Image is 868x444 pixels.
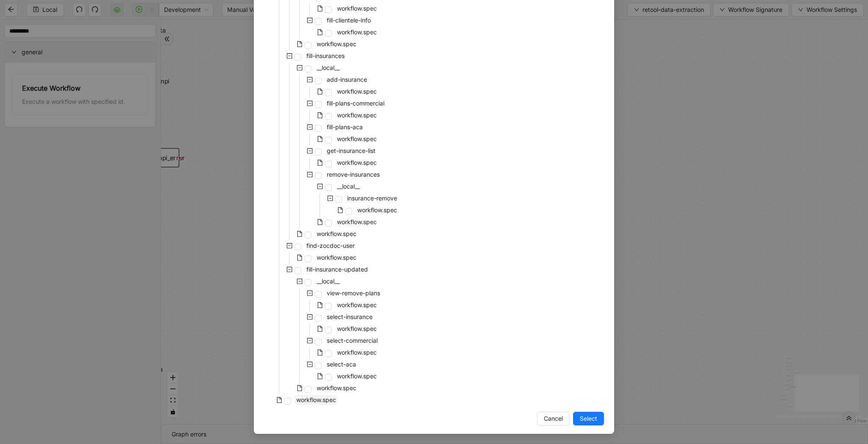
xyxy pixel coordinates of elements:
[315,63,341,73] span: __local__
[317,40,356,47] span: workflow.spec
[317,326,323,332] span: file
[327,171,380,178] span: remove-insurances
[357,206,397,214] span: workflow.spec
[325,98,386,108] span: fill-plans-commercial
[317,6,323,11] span: file
[307,361,313,367] span: minus-square
[317,112,323,118] span: file
[307,148,313,154] span: minus-square
[327,361,356,368] span: select-aca
[337,111,377,119] span: workflow.spec
[295,395,338,405] span: workflow.spec
[337,372,377,380] span: workflow.spec
[315,229,358,239] span: workflow.spec
[327,289,380,297] span: view-remove-plans
[335,181,362,191] span: __local__
[337,183,360,190] span: __local__
[544,414,563,423] span: Cancel
[335,371,378,381] span: workflow.spec
[335,347,378,358] span: workflow.spec
[307,338,313,344] span: minus-square
[317,302,323,308] span: file
[327,123,363,130] span: fill-plans-aca
[337,207,343,213] span: file
[580,414,597,423] span: Select
[337,88,377,95] span: workflow.spec
[327,337,378,344] span: select-commercial
[335,134,378,144] span: workflow.spec
[325,169,381,180] span: remove-insurances
[317,160,323,166] span: file
[337,28,377,36] span: workflow.spec
[317,373,323,379] span: file
[317,230,356,237] span: workflow.spec
[337,5,377,12] span: workflow.spec
[306,266,368,273] span: fill-insurance-updated
[337,159,377,166] span: workflow.spec
[337,218,377,225] span: workflow.spec
[337,135,377,142] span: workflow.spec
[317,29,323,35] span: file
[307,100,313,106] span: minus-square
[335,3,378,14] span: workflow.spec
[337,325,377,332] span: workflow.spec
[306,242,355,249] span: find-zocdoc-user
[325,146,377,156] span: get-insurance-list
[315,39,358,49] span: workflow.spec
[296,396,336,403] span: workflow.spec
[327,76,367,83] span: add-insurance
[307,17,313,23] span: minus-square
[327,17,371,24] span: fill-clientele-info
[297,41,303,47] span: file
[305,51,346,61] span: fill-insurances
[537,412,570,425] button: Cancel
[305,241,356,251] span: find-zocdoc-user
[297,385,303,391] span: file
[325,122,364,132] span: fill-plans-aca
[356,205,399,215] span: workflow.spec
[317,64,339,71] span: __local__
[335,110,378,120] span: workflow.spec
[307,77,313,83] span: minus-square
[325,15,373,25] span: fill-clientele-info
[337,301,377,308] span: workflow.spec
[327,195,333,201] span: minus-square
[276,397,282,403] span: file
[337,349,377,356] span: workflow.spec
[317,384,356,391] span: workflow.spec
[317,89,323,94] span: file
[307,314,313,320] span: minus-square
[335,217,378,227] span: workflow.spec
[345,193,399,203] span: insurance-remove
[317,219,323,225] span: file
[335,300,378,310] span: workflow.spec
[305,264,370,275] span: fill-insurance-updated
[573,412,604,425] button: Select
[327,147,376,154] span: get-insurance-list
[307,124,313,130] span: minus-square
[335,27,378,37] span: workflow.spec
[327,313,373,320] span: select-insurance
[325,75,369,85] span: add-insurance
[327,100,384,107] span: fill-plans-commercial
[315,383,358,393] span: workflow.spec
[287,243,292,249] span: minus-square
[335,86,378,97] span: workflow.spec
[317,254,356,261] span: workflow.spec
[335,324,378,334] span: workflow.spec
[335,158,378,168] span: workflow.spec
[297,65,303,71] span: minus-square
[315,253,358,263] span: workflow.spec
[307,290,313,296] span: minus-square
[317,350,323,355] span: file
[297,255,303,261] span: file
[317,136,323,142] span: file
[287,53,292,59] span: minus-square
[325,336,379,346] span: select-commercial
[325,288,382,298] span: view-remove-plans
[297,278,303,284] span: minus-square
[317,183,323,189] span: minus-square
[297,231,303,237] span: file
[307,172,313,178] span: minus-square
[315,276,341,286] span: __local__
